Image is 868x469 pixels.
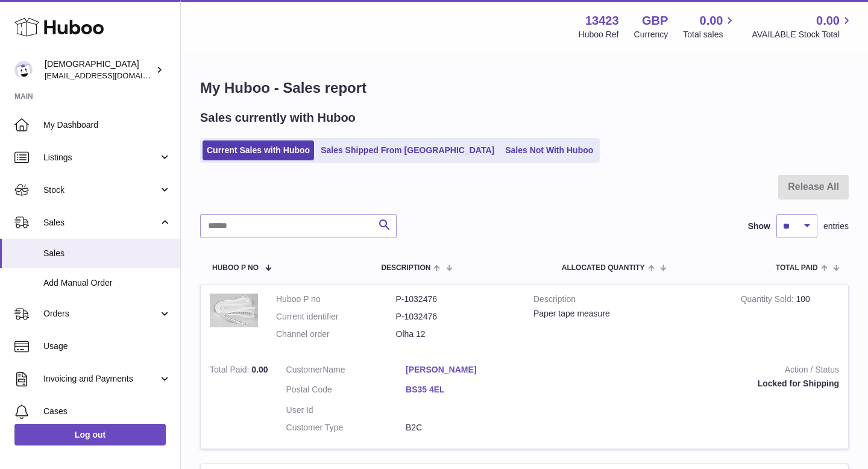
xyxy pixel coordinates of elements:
dd: P-1032476 [396,311,516,323]
td: 100 [732,285,848,355]
a: 0.00 Total sales [683,13,737,40]
span: 0.00 [251,365,268,374]
a: Current Sales with Huboo [203,140,314,160]
a: [PERSON_NAME] [406,364,526,376]
span: Orders [43,308,159,319]
a: BS35 4EL [406,384,526,395]
div: Locked for Shipping [544,378,839,389]
dt: User Id [286,404,406,416]
span: entries [823,221,849,232]
span: Stock [43,184,159,196]
span: [EMAIL_ADDRESS][DOMAIN_NAME] [45,71,177,80]
span: Usage [43,341,171,352]
a: 0.00 AVAILABLE Stock Total [752,13,854,40]
span: Invoicing and Payments [43,373,159,385]
span: Sales [43,248,171,259]
span: 0.00 [816,13,840,29]
span: Description [381,264,430,272]
a: Sales Not With Huboo [501,140,597,160]
dd: B2C [406,422,526,433]
a: Sales Shipped From [GEOGRAPHIC_DATA] [316,140,498,160]
span: Cases [43,406,171,417]
span: 0.00 [700,13,723,29]
span: Total sales [683,29,737,40]
span: Sales [43,217,159,228]
dd: Olha 12 [396,329,516,340]
span: Huboo P no [212,264,259,272]
span: Customer [286,365,323,374]
span: My Dashboard [43,119,171,131]
span: AVAILABLE Stock Total [752,29,854,40]
dt: Channel order [276,329,396,340]
h1: My Huboo - Sales report [200,78,849,98]
dt: Customer Type [286,422,406,433]
strong: GBP [642,13,668,29]
div: [DEMOGRAPHIC_DATA] [45,58,153,81]
dt: Current identifier [276,311,396,323]
strong: Total Paid [210,365,251,377]
strong: 13423 [585,13,619,29]
div: Paper tape measure [533,308,723,319]
a: Log out [14,424,166,445]
span: Listings [43,152,159,163]
dd: P-1032476 [396,294,516,305]
div: Huboo Ref [579,29,619,40]
span: ALLOCATED Quantity [562,264,645,272]
dt: Postal Code [286,384,406,398]
span: Add Manual Order [43,277,171,289]
dt: Huboo P no [276,294,396,305]
strong: Quantity Sold [741,294,796,307]
strong: Description [533,294,723,308]
span: Total paid [776,264,818,272]
strong: Action / Status [544,364,839,379]
h2: Sales currently with Huboo [200,110,356,126]
img: 1739881904.png [210,294,258,327]
dt: Name [286,364,406,379]
label: Show [748,221,770,232]
img: olgazyuz@outlook.com [14,61,33,79]
div: Currency [634,29,668,40]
